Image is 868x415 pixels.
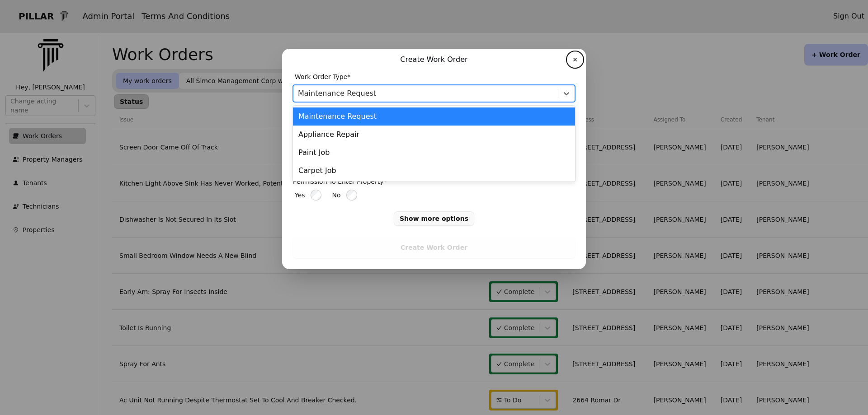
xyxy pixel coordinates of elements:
span: Work Order Type* [295,72,350,81]
span: Yes [295,191,305,200]
p: Permission To Enter Property* [293,177,575,186]
div: Appliance Repair [293,126,575,144]
div: Carpet Job [293,162,575,180]
button: ✕ [568,52,582,67]
p: Create Work Order [293,54,575,65]
span: No [332,191,341,200]
input: Yes [311,190,321,201]
div: Maintenance Request [293,107,575,126]
input: No [346,190,357,201]
div: Paint Job [293,144,575,162]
